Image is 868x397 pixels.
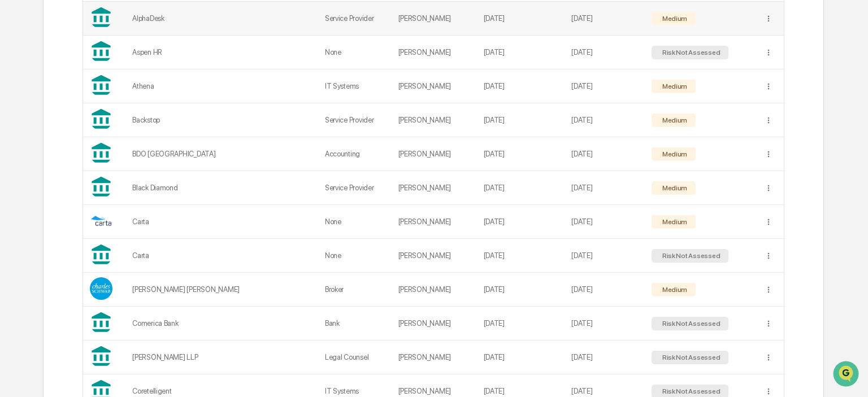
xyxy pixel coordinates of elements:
[477,2,565,36] td: [DATE]
[660,82,687,90] div: Medium
[318,36,392,69] td: None
[392,103,477,137] td: [PERSON_NAME]
[565,273,645,307] td: [DATE]
[392,171,477,205] td: [PERSON_NAME]
[477,137,565,171] td: [DATE]
[660,252,721,260] div: Risk Not Assessed
[11,24,206,42] p: How can we help?
[132,150,311,158] div: BDO [GEOGRAPHIC_DATA]
[23,142,73,154] span: Preclearance
[90,277,112,300] img: Vendor Logo
[565,307,645,341] td: [DATE]
[318,137,392,171] td: Accounting
[82,143,91,152] div: 🗄️
[660,184,687,192] div: Medium
[392,36,477,69] td: [PERSON_NAME]
[660,218,687,226] div: Medium
[132,184,311,192] div: Black Diamond
[132,82,311,90] div: Athena
[392,2,477,36] td: [PERSON_NAME]
[565,69,645,103] td: [DATE]
[660,354,721,361] div: Risk Not Assessed
[93,142,140,154] span: Attestations
[38,98,143,107] div: We're available if you need us!
[11,143,20,152] div: 🖐️
[565,2,645,36] td: [DATE]
[318,341,392,374] td: Legal Counsel
[477,69,565,103] td: [DATE]
[132,48,311,56] div: Aspen HR
[660,387,721,395] div: Risk Not Assessed
[477,205,565,239] td: [DATE]
[565,36,645,69] td: [DATE]
[477,36,565,69] td: [DATE]
[23,164,71,175] span: Data Lookup
[11,165,20,174] div: 🔎
[565,205,645,239] td: [DATE]
[392,205,477,239] td: [PERSON_NAME]
[660,49,721,56] div: Risk Not Assessed
[132,251,311,260] div: Carta
[565,341,645,374] td: [DATE]
[318,2,392,36] td: Service Provider
[832,360,862,390] iframe: Open customer support
[477,239,565,273] td: [DATE]
[565,239,645,273] td: [DATE]
[392,273,477,307] td: [PERSON_NAME]
[392,307,477,341] td: [PERSON_NAME]
[318,171,392,205] td: Service Provider
[477,103,565,137] td: [DATE]
[565,171,645,205] td: [DATE]
[112,191,137,200] span: Pylon
[318,273,392,307] td: Broker
[318,103,392,137] td: Service Provider
[11,86,32,107] img: 1746055101610-c473b297-6a78-478c-a979-82029cc54cd1
[660,320,721,328] div: Risk Not Assessed
[132,387,311,395] div: Coretelligent
[80,191,137,200] a: Powered byPylon
[392,137,477,171] td: [PERSON_NAME]
[77,138,145,158] a: 🗄️Attestations
[7,138,77,158] a: 🖐️Preclearance
[660,116,687,124] div: Medium
[660,150,687,158] div: Medium
[132,319,311,328] div: Comerica Bank
[392,239,477,273] td: [PERSON_NAME]
[477,341,565,374] td: [DATE]
[132,217,311,226] div: Carta
[318,205,392,239] td: None
[660,286,687,294] div: Medium
[477,307,565,341] td: [DATE]
[477,171,565,205] td: [DATE]
[318,239,392,273] td: None
[7,159,76,180] a: 🔎Data Lookup
[318,307,392,341] td: Bank
[318,69,392,103] td: IT Systems
[132,353,311,361] div: [PERSON_NAME] LLP
[477,273,565,307] td: [DATE]
[132,285,311,294] div: [PERSON_NAME] [PERSON_NAME]
[38,86,185,98] div: Start new chat
[192,90,206,103] button: Start new chat
[660,15,687,23] div: Medium
[90,210,112,232] img: Vendor Logo
[132,116,311,124] div: Backstop
[132,14,311,23] div: AlphaDesk
[392,341,477,374] td: [PERSON_NAME]
[565,103,645,137] td: [DATE]
[565,137,645,171] td: [DATE]
[392,69,477,103] td: [PERSON_NAME]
